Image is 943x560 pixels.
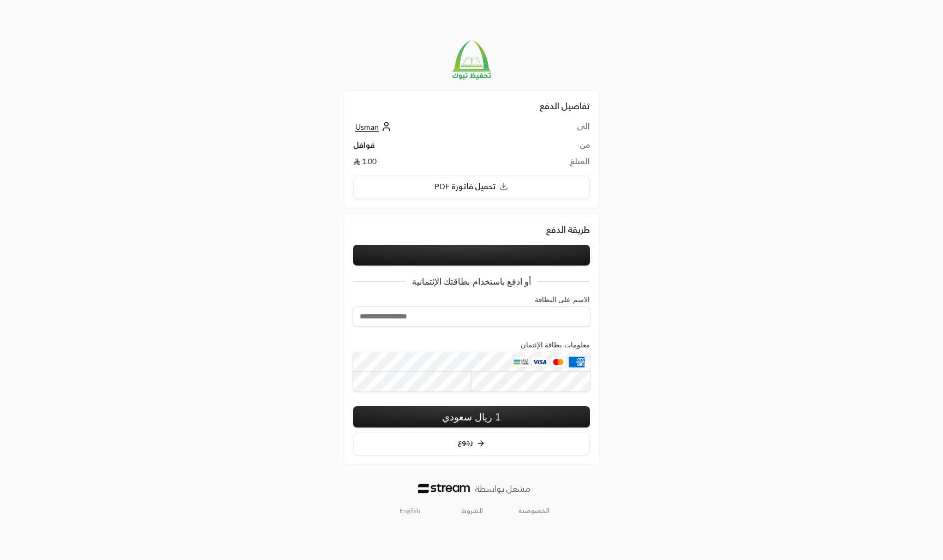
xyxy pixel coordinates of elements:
[457,437,473,446] span: رجوع
[509,140,590,156] td: من
[355,122,379,132] span: Usman
[434,182,496,191] span: تحميل فاتورة PDF
[405,276,538,287] p: أو ادفع باستخدام بطاقتك الإئتمانية
[449,38,494,81] img: Company Logo
[353,156,509,167] td: 1.00
[509,156,590,167] td: المبلغ
[353,223,590,236] div: طريقة الدفع
[353,140,509,156] td: قوافل
[353,432,590,455] button: رجوع
[353,406,590,427] button: 1 ريال سعودي
[353,176,590,199] button: تحميل فاتورة PDF
[509,121,590,139] td: الى
[393,502,426,520] a: English
[475,482,530,495] p: مشغل بواسطة
[518,507,550,515] a: الخصوصية
[535,296,590,304] label: الاسم على البطاقة
[353,99,590,112] h2: تفاصيل الدفع
[462,507,483,515] a: الشروط
[353,122,392,131] a: Usman
[418,484,470,493] img: Logo
[521,341,590,349] label: معلومات بطاقة الإئتمان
